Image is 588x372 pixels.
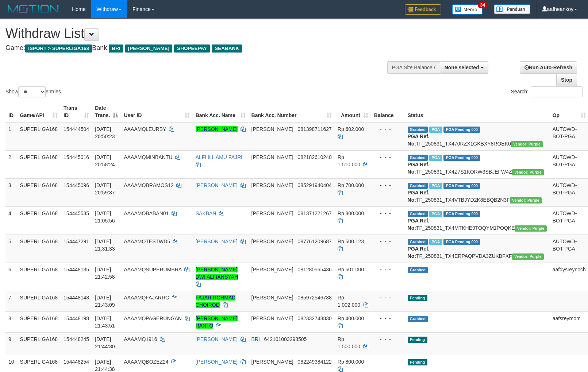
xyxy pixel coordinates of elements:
td: SUPERLIGA168 [17,263,61,291]
th: Bank Acc. Number: activate to sort column ascending [249,101,335,122]
span: Vendor URL: https://trx4.1velocity.biz [515,225,546,232]
span: Vendor URL: https://trx4.1velocity.biz [512,253,544,260]
span: Copy 081371221267 to clipboard [297,210,331,216]
a: [PERSON_NAME] DWI ALFIANSYAH [196,267,238,280]
span: Marked by aafounsreynich [429,127,442,133]
span: AAAAMQFAJARRC [124,295,169,301]
div: - - - [374,358,402,365]
b: PGA Ref. No: [408,218,430,231]
span: [DATE] 20:58:24 [95,154,115,167]
span: PGA Pending [443,155,480,161]
span: Marked by aafheankoy [429,155,442,161]
span: [DATE] 21:31:33 [95,239,115,252]
a: [PERSON_NAME] [196,336,238,342]
span: Pending [408,337,427,343]
th: Date Trans.: activate to sort column descending [92,101,121,122]
span: AAAAMQSUPERUMBRA [124,267,181,272]
span: Grabbed [408,267,428,273]
span: [PERSON_NAME] [251,182,293,188]
b: PGA Ref. No: [408,190,430,203]
span: Vendor URL: https://trx4.1velocity.biz [511,141,543,147]
span: Copy 082249384122 to clipboard [297,359,331,365]
span: Grabbed [408,155,428,161]
span: 154444504 [64,126,89,132]
span: [DATE] 21:05:56 [95,210,115,224]
b: PGA Ref. No: [408,162,430,175]
div: PGA Site Balance / [387,61,440,74]
span: [DATE] 21:43:51 [95,315,115,329]
span: Copy 081398711627 to clipboard [297,126,331,132]
span: Rp 500.123 [338,239,364,244]
span: None selected [445,65,479,70]
span: 154448254 [64,359,89,365]
span: PGA Pending [443,211,480,217]
a: ALFI ILHAMU FAJRI [196,154,242,160]
span: [DATE] 20:50:23 [95,126,115,139]
span: Grabbed [408,316,428,322]
label: Show entries [5,86,61,97]
td: SUPERLIGA168 [17,235,61,263]
span: [PERSON_NAME] [251,315,293,321]
span: [DATE] 20:59:37 [95,182,115,195]
td: 2 [5,150,17,178]
span: AAAAMQMINBANTU [124,154,172,160]
a: [PERSON_NAME] RANTO [196,315,238,329]
td: TF_250831_TX4MTKHE9TOQYM1POQKE [405,206,550,235]
td: SUPERLIGA168 [17,150,61,178]
td: SUPERLIGA168 [17,206,61,235]
th: Trans ID: activate to sort column ascending [61,101,92,122]
span: Rp 400.000 [338,315,364,321]
span: Copy 081280565436 to clipboard [297,267,331,272]
img: MOTION_logo.png [5,4,61,15]
span: 154445096 [64,182,89,188]
span: AAAAMQPAGERUNGAN [124,315,181,321]
td: 3 [5,178,17,206]
span: PGA Pending [443,183,480,189]
span: Grabbed [408,183,428,189]
div: - - - [374,315,402,322]
td: SUPERLIGA168 [17,291,61,311]
span: [DATE] 21:42:58 [95,267,115,280]
span: [DATE] 21:44:38 [95,359,115,372]
label: Search: [511,86,583,97]
td: TF_250831_TX4ERPAQPVDA3ZUKBFXF [405,235,550,263]
td: SUPERLIGA168 [17,332,61,355]
div: - - - [374,182,402,189]
span: Pending [408,359,427,365]
a: [PERSON_NAME] [196,126,238,132]
span: 34 [478,2,488,8]
span: [PERSON_NAME] [251,359,293,365]
span: Rp 1.500.000 [338,336,360,349]
td: 1 [5,122,17,151]
b: PGA Ref. No: [408,133,430,147]
span: BRI [109,44,123,53]
img: panduan.png [494,4,530,14]
span: Rp 1.510.000 [338,154,360,167]
span: Grabbed [408,211,428,217]
span: Rp 800.000 [338,359,364,365]
th: Status [405,101,550,122]
td: SUPERLIGA168 [17,311,61,332]
a: Stop [556,74,577,86]
span: Copy 085972546738 to clipboard [297,295,331,301]
td: TF_250831_TX4Z7S1KORW3SBJEFW4Z [405,150,550,178]
img: Feedback.jpg [405,4,441,15]
span: [PERSON_NAME] [251,154,293,160]
span: BRI [251,336,260,342]
a: FAJAR ROHMAD CHOIROD [196,295,236,308]
h4: Game: Bank: [5,44,385,52]
span: [PERSON_NAME] [251,239,293,244]
span: 154445016 [64,154,89,160]
img: Button%20Memo.svg [452,4,483,15]
input: Search: [531,86,583,97]
span: Copy 082332748830 to clipboard [297,315,331,321]
td: TF_250831_TX4VTBJYD2K8EBQB2N3F [405,178,550,206]
span: AAAAMQLEURBY [124,126,166,132]
th: Bank Acc. Name: activate to sort column ascending [193,101,249,122]
div: - - - [374,294,402,301]
span: [DATE] 21:44:30 [95,336,115,349]
span: 154448198 [64,315,89,321]
span: Marked by aafheankoy [429,211,442,217]
b: PGA Ref. No: [408,246,430,259]
span: Pending [408,295,427,301]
